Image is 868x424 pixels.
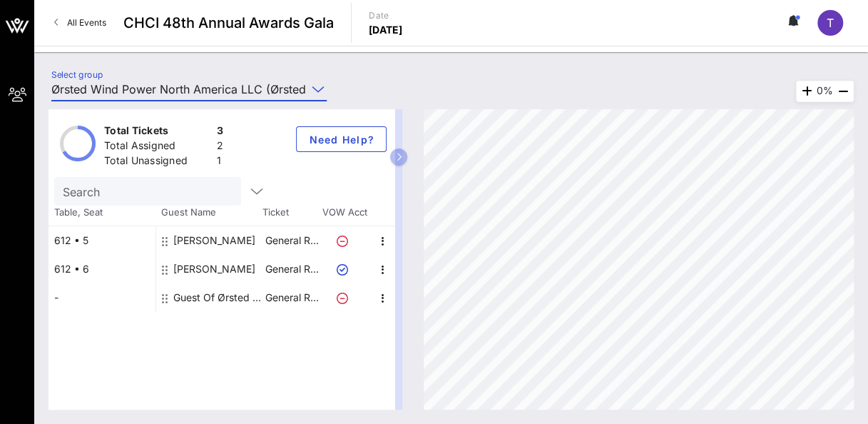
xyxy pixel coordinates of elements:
[217,153,223,171] div: 1
[173,283,263,312] div: Guest Of Ørsted Wind Power North America LLC
[104,153,211,171] div: Total Unassigned
[123,12,334,34] span: CHCI 48th Annual Awards Gala
[155,206,262,220] span: Guest Name
[263,255,320,283] p: General R…
[263,283,320,312] p: General R…
[827,16,834,30] span: T
[173,226,255,255] div: Katherine Lee
[48,255,155,283] div: 612 • 6
[308,133,374,146] span: Need Help?
[46,11,115,34] a: All Events
[217,138,223,156] div: 2
[104,123,211,141] div: Total Tickets
[48,206,155,220] span: Table, Seat
[817,10,843,36] div: T
[48,226,155,255] div: 612 • 5
[104,138,211,156] div: Total Assigned
[217,123,223,141] div: 3
[262,206,320,220] span: Ticket
[51,69,103,80] label: Select group
[369,23,403,37] p: [DATE]
[173,255,255,283] div: Moran Holton
[263,226,320,255] p: General R…
[320,206,369,220] span: VOW Acct
[48,283,155,312] div: -
[67,17,106,28] span: All Events
[296,126,387,152] button: Need Help?
[369,9,403,23] p: Date
[796,81,854,102] div: 0%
